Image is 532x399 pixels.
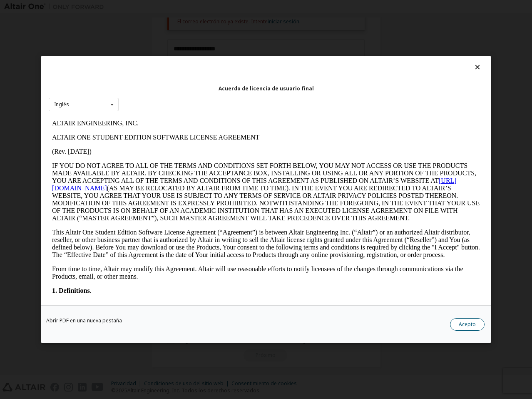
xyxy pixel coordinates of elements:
p: This Altair One Student Edition Software License Agreement (“Agreement”) is between Altair Engine... [3,112,431,142]
font: Abrir PDF en una nueva pestaña [46,317,122,324]
button: Acepto [450,318,485,331]
p: . [3,171,431,178]
font: Acuerdo de licencia de usuario final [219,85,314,92]
strong: Definitions [10,171,41,178]
p: IF YOU DO NOT AGREE TO ALL OF THE TERMS AND CONDITIONS SET FORTH BELOW, YOU MAY NOT ACCESS OR USE... [3,46,431,106]
strong: 1. [3,171,8,178]
p: ALTAIR ONE STUDENT EDITION SOFTWARE LICENSE AGREEMENT [3,17,431,25]
a: Abrir PDF en una nueva pestaña [46,318,122,323]
font: Inglés [54,101,69,108]
p: (Rev. [DATE]) [3,32,431,39]
a: [URL][DOMAIN_NAME] [3,61,408,75]
p: From time to time, Altair may modify this Agreement. Altair will use reasonable efforts to notify... [3,149,431,164]
font: Acepto [459,321,476,328]
p: ALTAIR ENGINEERING, INC. [3,3,431,11]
